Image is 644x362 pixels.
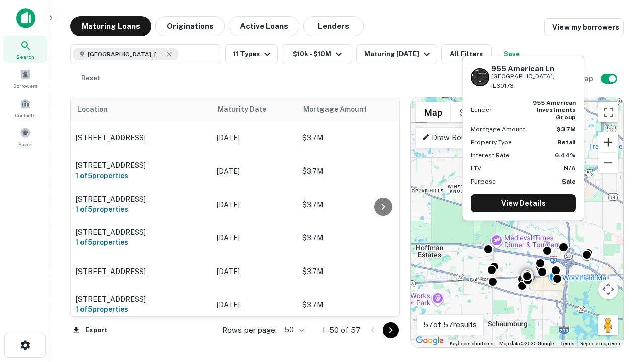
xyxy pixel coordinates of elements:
p: [DATE] [217,166,292,177]
button: Maturing Loans [70,16,151,36]
a: Open this area in Google Maps (opens a new window) [413,334,446,347]
a: Terms [560,341,574,346]
p: [STREET_ADDRESS] [76,228,207,237]
a: View my borrowers [544,18,624,36]
a: Report a map error [580,341,620,346]
div: 50 [281,323,306,337]
p: [STREET_ADDRESS] [76,267,207,276]
p: $3.7M [302,266,403,277]
a: Saved [3,123,47,150]
th: Mortgage Amount [297,97,408,121]
button: Active Loans [229,16,299,36]
p: [DATE] [217,299,292,310]
div: Maturing [DATE] [364,48,433,60]
a: View Details [471,194,576,212]
p: [DATE] [217,199,292,210]
button: Export [70,323,110,338]
strong: 6.44% [555,152,576,159]
button: Go to next page [383,322,399,338]
button: Keyboard shortcuts [450,340,493,347]
th: Maturity Date [212,97,297,121]
p: Mortgage Amount [471,125,525,134]
p: 57 of 57 results [423,319,477,331]
button: Zoom out [598,153,618,173]
h6: 1 of 5 properties [76,170,207,182]
h6: 1 of 5 properties [76,237,207,248]
img: Google [413,334,446,347]
button: Lenders [303,16,364,36]
p: [DATE] [217,132,292,143]
p: $3.7M [302,299,403,310]
strong: Retail [557,139,576,146]
span: Location [77,103,108,115]
p: Lender [471,105,492,114]
p: [DATE] [217,266,292,277]
button: Save your search to get updates of matches that match your search criteria. [496,44,528,64]
span: [GEOGRAPHIC_DATA], [GEOGRAPHIC_DATA] [88,50,163,59]
h6: 1 of 5 properties [76,304,207,315]
p: [DATE] [217,232,292,243]
span: Contacts [15,111,35,119]
button: Show satellite imagery [451,102,501,122]
iframe: Chat Widget [594,282,644,330]
strong: $3.7M [557,126,576,133]
p: 1–50 of 57 [322,324,361,336]
img: capitalize-icon.png [16,8,35,28]
button: Map camera controls [598,279,618,299]
p: LTV [471,164,481,173]
p: [STREET_ADDRESS] [76,133,207,142]
span: Mortgage Amount [303,103,380,115]
button: 11 Types [225,44,278,64]
strong: Sale [562,178,576,185]
button: Show street map [416,102,451,122]
p: Property Type [471,138,512,147]
strong: N/A [563,165,576,172]
button: Toggle fullscreen view [598,102,618,122]
button: Originations [155,16,225,36]
p: [STREET_ADDRESS] [76,295,207,304]
a: Contacts [3,94,47,121]
p: Rows per page: [222,324,277,336]
button: All Filters [441,44,492,64]
p: Draw Boundary [422,132,485,144]
p: [STREET_ADDRESS] [76,161,207,170]
a: Search [3,36,47,63]
p: $3.7M [302,132,403,143]
p: Interest Rate [471,151,509,160]
a: Borrowers [3,65,47,92]
p: $3.7M [302,232,403,243]
button: Maturing [DATE] [356,44,437,64]
th: Location [71,97,212,121]
h6: 955 American Ln [491,64,576,73]
strong: 955 american investments group [533,99,576,121]
p: [GEOGRAPHIC_DATA], IL60173 [491,72,576,91]
span: Search [16,53,34,61]
h6: 1 of 5 properties [76,204,207,215]
p: Purpose [471,177,496,186]
span: Maturity Date [218,103,279,115]
p: [STREET_ADDRESS] [76,195,207,204]
div: 0 0 [411,97,623,347]
button: Zoom in [598,132,618,152]
p: $3.7M [302,166,403,177]
button: $10k - $10M [282,44,352,64]
span: Saved [18,140,33,148]
button: Reset [74,68,107,88]
p: $3.7M [302,199,403,210]
span: Map data ©2025 Google [499,341,554,346]
span: Borrowers [13,82,37,90]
